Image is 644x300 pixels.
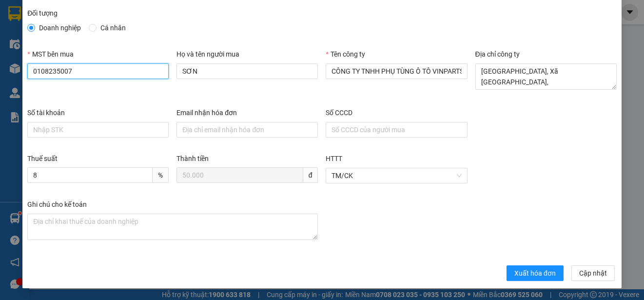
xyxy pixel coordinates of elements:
input: Số tài khoản [27,122,169,138]
label: Đối tượng [27,9,58,17]
span: Doanh nghiệp [35,22,85,33]
label: Thành tiền [176,155,209,162]
input: MST bên mua [27,63,169,79]
label: Địa chỉ công ty [475,50,520,58]
label: Ghi chú cho kế toán [27,200,87,208]
span: TM/CK [332,168,461,183]
label: MST bên mua [27,50,73,58]
input: Tên công ty [326,63,467,79]
textarea: Địa chỉ công ty [475,63,617,90]
label: Thuế suất [27,155,58,162]
span: Cập nhật [579,268,607,279]
label: Số CCCD [326,109,352,117]
span: đ [303,167,318,183]
input: Thuế suất [27,167,153,183]
input: Họ và tên người mua [176,63,318,79]
input: Số CCCD [326,122,467,138]
label: Số tài khoản [27,109,65,117]
label: HTTT [326,155,342,162]
textarea: Ghi chú đơn hàng Ghi chú cho kế toán [27,214,318,240]
span: Cá nhân [97,22,130,33]
button: Xuất hóa đơn [507,265,564,281]
span: Xuất hóa đơn [514,268,556,279]
label: Tên công ty [326,50,365,58]
label: Họ và tên người mua [176,50,239,58]
button: Cập nhật [571,265,615,281]
label: Email nhận hóa đơn [176,109,237,117]
input: Email nhận hóa đơn [176,122,318,138]
span: % [153,167,169,183]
